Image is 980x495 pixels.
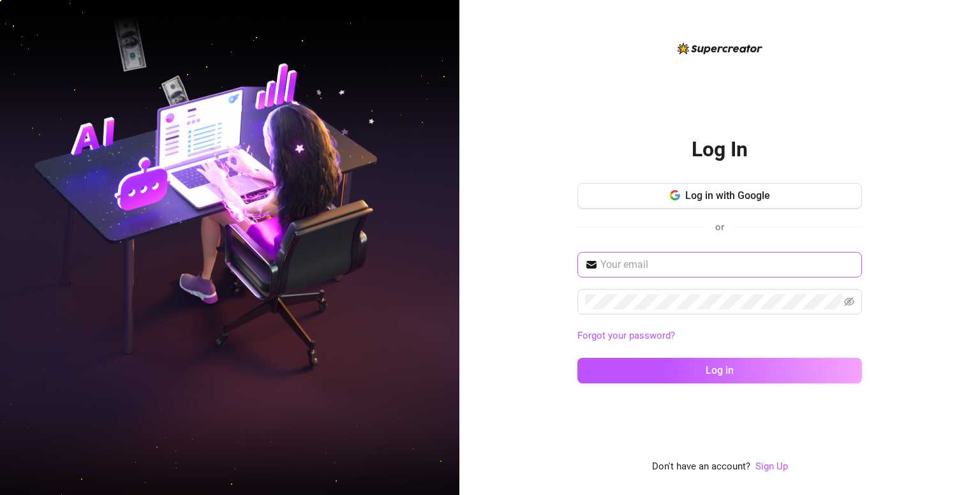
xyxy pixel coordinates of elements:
[577,358,862,383] button: Log in
[755,459,788,475] a: Sign Up
[577,183,862,209] button: Log in with Google
[692,137,748,163] h2: Log In
[715,221,724,233] span: or
[678,43,762,54] img: logo-BBDzfeDw.svg
[755,461,788,472] a: Sign Up
[685,189,770,202] span: Log in with Google
[600,257,854,272] input: Your email
[652,459,750,475] span: Don't have an account?
[844,297,854,307] span: eye-invisible
[577,329,862,344] a: Forgot your password?
[577,330,675,341] a: Forgot your password?
[706,364,734,376] span: Log in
